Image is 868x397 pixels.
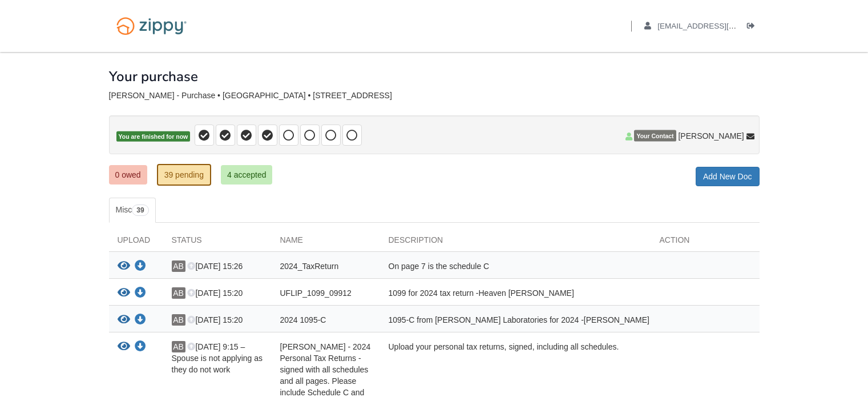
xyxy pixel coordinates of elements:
span: AB [172,260,185,272]
div: 1099 for 2024 tax return -Heaven [PERSON_NAME] [380,287,651,302]
button: View UFLIP_1099_09912 [118,287,130,299]
div: Action [651,234,760,251]
a: edit profile [644,22,789,33]
span: UFLIP_1099_09912 [280,288,352,298]
div: [PERSON_NAME] - Purchase • [GEOGRAPHIC_DATA] • [STREET_ADDRESS] [109,91,760,101]
button: View Anna Byrom - 2024 Personal Tax Returns - signed with all schedules and all pages. Please inc... [118,341,130,353]
a: Download UFLIP_1099_09912 [135,289,146,298]
div: Description [380,234,651,251]
span: AB [172,341,185,352]
span: 39 [132,204,148,216]
a: 4 accepted [221,165,273,185]
a: Log out [747,22,760,33]
span: You are finished for now [116,131,191,142]
span: [PERSON_NAME] [678,130,744,142]
div: On page 7 is the schedule C [380,260,651,275]
span: AB [172,314,185,326]
button: View 2024 1095-C [118,314,130,326]
span: AB [172,287,185,299]
span: Your Contact [634,130,676,142]
span: [DATE] 15:20 [187,288,243,298]
div: Upload [109,234,163,251]
div: Name [272,234,380,251]
span: [DATE] 9:15 – Spouse is not applying as they do not work [172,342,263,374]
div: Status [163,234,272,251]
button: View 2024_TaxReturn [118,260,130,272]
span: [DATE] 15:26 [187,262,243,271]
a: Add New Doc [696,167,760,186]
a: Download 2024_TaxReturn [135,262,146,271]
span: 2024_TaxReturn [280,262,339,271]
img: Logo [109,11,194,41]
a: Download 2024 1095-C [135,316,146,325]
span: [DATE] 15:20 [187,315,243,324]
a: 0 owed [109,165,147,185]
span: 2024 1095-C [280,315,326,324]
a: 39 pending [157,164,211,186]
h1: Your purchase [109,69,198,84]
span: ajbyrom1999@gmail.com [657,22,788,30]
a: Misc [109,198,156,223]
a: Download Anna Byrom - 2024 Personal Tax Returns - signed with all schedules and all pages. Please... [135,343,146,352]
div: 1095-C from [PERSON_NAME] Laboratories for 2024 -[PERSON_NAME] [380,314,651,329]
